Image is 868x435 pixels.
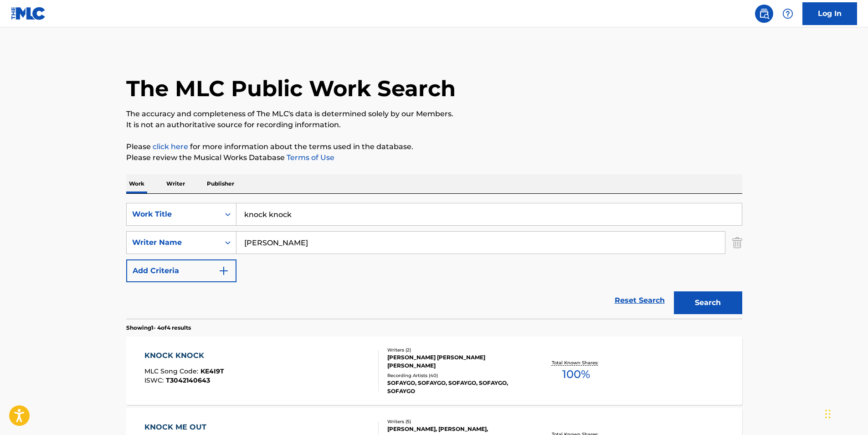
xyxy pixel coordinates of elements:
div: Writer Name [132,237,214,248]
a: Reset Search [610,290,669,311]
p: The accuracy and completeness of The MLC's data is determined solely by our Members. [126,109,742,119]
iframe: Chat Widget [822,391,868,435]
img: search [759,8,770,19]
div: Writers ( 2 ) [387,347,525,353]
h1: The MLC Public Work Search [126,75,456,102]
a: Log In [802,2,857,25]
span: ISWC : [144,376,166,384]
p: It is not an authoritative source for recording information. [126,119,742,130]
img: Delete Criterion [732,231,742,254]
img: help [782,8,793,19]
img: MLC Logo [11,7,46,20]
p: Publisher [204,174,237,193]
span: MLC Song Code : [144,367,200,375]
p: Work [126,174,147,193]
span: KE4I9T [200,367,224,375]
a: Public Search [755,5,773,23]
p: Showing 1 - 4 of 4 results [126,324,191,332]
p: Please review the Musical Works Database [126,152,742,163]
p: Writer [164,174,188,193]
div: Work Title [132,209,214,220]
button: Search [674,291,742,314]
div: SOFAYGO, SOFAYGO, SOFAYGO, SOFAYGO, SOFAYGO [387,379,525,395]
p: Please for more information about the terms used in the database. [126,141,742,152]
a: KNOCK KNOCKMLC Song Code:KE4I9TISWC:T3042140643Writers (2)[PERSON_NAME] [PERSON_NAME] [PERSON_NAM... [126,337,742,405]
p: Total Known Shares: [552,359,601,366]
span: 100 % [562,366,590,383]
div: KNOCK ME OUT [144,422,226,433]
div: KNOCK KNOCK [144,350,224,361]
form: Search Form [126,203,742,319]
a: click here [153,142,188,151]
button: Add Criteria [126,259,236,282]
img: 9d2ae6d4665cec9f34b9.svg [218,265,229,276]
div: Writers ( 5 ) [387,418,525,425]
span: T3042140643 [166,376,210,384]
div: Drag [825,400,831,428]
div: [PERSON_NAME] [PERSON_NAME] [PERSON_NAME] [387,353,525,370]
a: Terms of Use [285,153,334,162]
div: Help [779,5,797,23]
div: Recording Artists ( 40 ) [387,372,525,379]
